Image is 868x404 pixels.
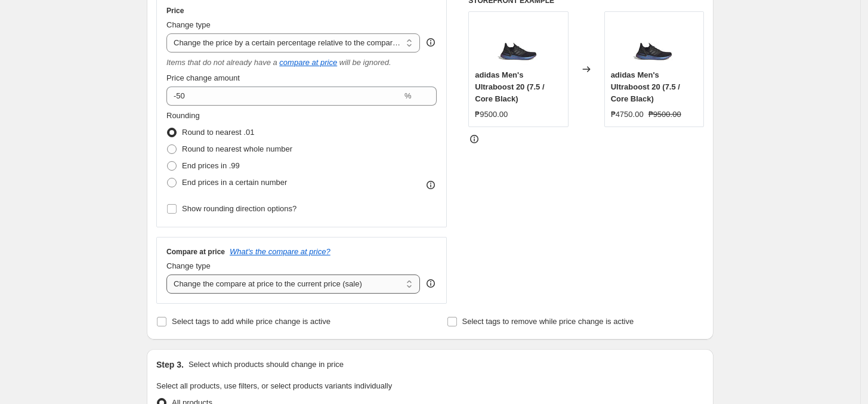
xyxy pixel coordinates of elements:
h3: Compare at price [166,247,225,257]
img: EG1341_ADIDAS_ULTRABOOST_20_AA_80x.jpg [495,18,542,66]
span: Price change amount [166,73,240,82]
span: End prices in .99 [182,161,240,170]
span: Rounding [166,111,200,120]
div: help [425,36,437,48]
span: adidas Men's Ultraboost 20 (7.5 / Core Black) [611,70,680,103]
img: EG1341_ADIDAS_ULTRABOOST_20_AA_80x.jpg [630,18,678,66]
p: Select which products should change in price [189,359,344,371]
i: Items that do not already have a [166,58,277,67]
div: help [425,277,437,289]
div: ₱4750.00 [611,109,644,121]
span: % [404,91,412,100]
span: Round to nearest whole number [182,144,292,153]
i: will be ignored. [339,58,391,67]
div: ₱9500.00 [475,109,508,121]
span: Round to nearest .01 [182,128,254,137]
h3: Price [166,6,184,16]
span: adidas Men's Ultraboost 20 (7.5 / Core Black) [475,70,544,103]
span: Show rounding direction options? [182,204,296,213]
span: Select all products, use filters, or select products variants individually [156,381,392,390]
strike: ₱9500.00 [648,109,681,121]
span: End prices in a certain number [182,178,287,187]
input: -20 [166,87,402,106]
button: compare at price [279,58,337,67]
span: Select tags to remove while price change is active [462,317,634,326]
span: Select tags to add while price change is active [172,317,330,326]
span: Change type [166,261,211,270]
span: Change type [166,20,211,29]
button: What's the compare at price? [230,247,330,256]
h2: Step 3. [156,359,184,371]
